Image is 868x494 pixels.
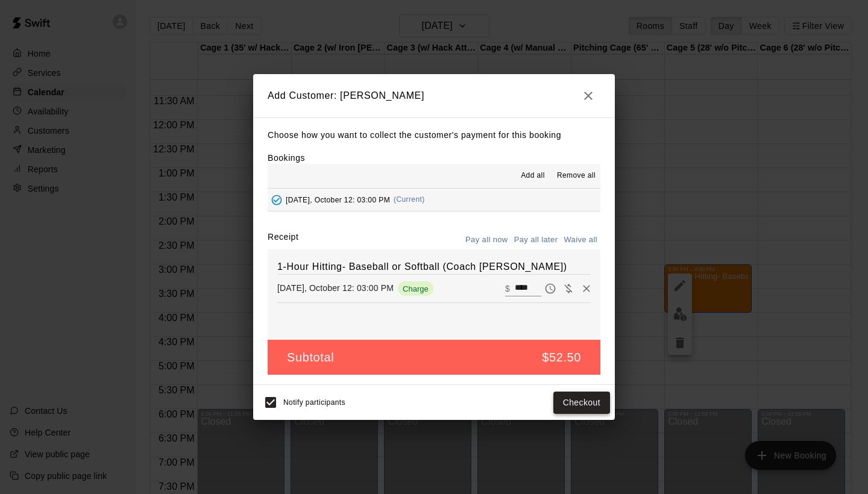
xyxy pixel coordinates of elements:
[394,195,425,204] span: (Current)
[283,399,345,407] span: Notify participants
[553,392,610,414] button: Checkout
[277,282,394,294] p: [DATE], October 12: 03:00 PM
[268,191,286,209] button: Added - Collect Payment
[541,283,559,293] span: Pay later
[268,128,600,143] p: Choose how you want to collect the customer's payment for this booking
[268,231,298,249] label: Receipt
[561,231,600,249] button: Waive all
[505,283,510,295] p: $
[557,170,596,182] span: Remove all
[286,195,390,204] span: [DATE], October 12: 03:00 PM
[268,189,600,211] button: Added - Collect Payment[DATE], October 12: 03:00 PM(Current)
[542,349,581,366] h5: $52.50
[268,153,305,163] label: Bookings
[552,166,600,186] button: Remove all
[514,166,552,186] button: Add all
[577,280,596,298] button: Remove
[253,74,615,117] h2: Add Customer: [PERSON_NAME]
[559,283,577,293] span: Waive payment
[398,284,433,293] span: Charge
[462,231,511,249] button: Pay all now
[277,259,591,275] h6: 1-Hour Hitting- Baseball or Softball (Coach [PERSON_NAME])
[521,170,545,182] span: Add all
[287,349,334,366] h5: Subtotal
[511,231,561,249] button: Pay all later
